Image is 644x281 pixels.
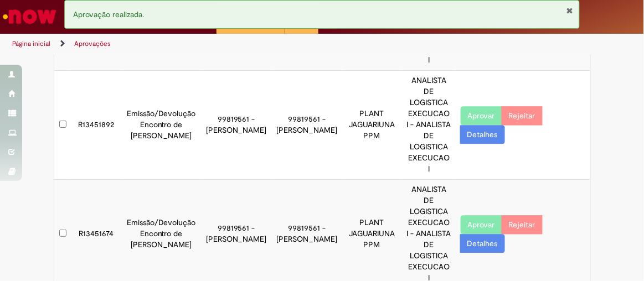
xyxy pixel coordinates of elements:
[271,70,342,179] td: 99819561 - [PERSON_NAME]
[502,215,543,234] button: Rejeitar
[342,70,402,179] td: PLANT JAGUARIUNA PPM
[460,125,505,144] a: Detalhes
[502,106,543,125] button: Rejeitar
[73,9,144,19] span: Aprovação realizada.
[12,39,50,48] a: Página inicial
[402,70,456,179] td: ANALISTA DE LOGISTICA EXECUCAO I - ANALISTA DE LOGISTICA EXECUCAO I
[460,234,505,253] a: Detalhes
[461,106,502,125] button: Aprovar
[1,6,58,28] img: ServiceNow
[201,70,271,179] td: 99819561 - [PERSON_NAME]
[8,34,367,54] ul: Trilhas de página
[461,215,502,234] button: Aprovar
[71,70,121,179] td: R13451892
[566,6,574,15] button: Fechar Notificação
[121,70,201,179] td: Emissão/Devolução Encontro de [PERSON_NAME]
[74,39,111,48] a: Aprovações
